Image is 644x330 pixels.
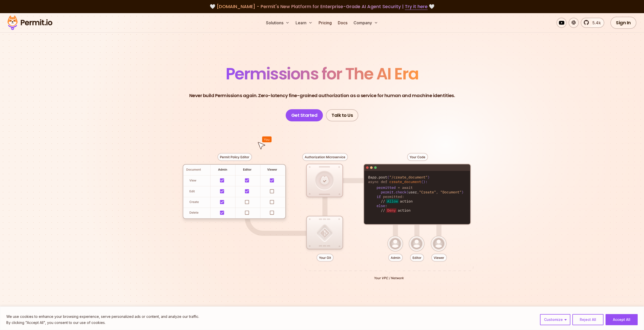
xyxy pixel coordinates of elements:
p: We use cookies to enhance your browsing experience, serve personalized ads or content, and analyz... [6,314,199,320]
a: Pricing [317,18,334,28]
a: 5.4k [581,18,604,28]
p: By clicking "Accept All", you consent to our use of cookies. [6,320,199,326]
button: Company [351,18,380,28]
button: Accept All [606,314,638,325]
button: Customize [540,314,570,325]
button: Reject All [572,314,604,325]
a: Get Started [286,109,323,121]
a: Talk to Us [326,109,358,121]
span: Permissions for The AI Era [226,62,419,85]
div: 🤍 🤍 [12,3,632,10]
a: Try it here [405,3,428,10]
button: Solutions [264,18,292,28]
p: Never build Permissions again. Zero-latency fine-grained authorization as a service for human and... [189,92,455,99]
a: Sign In [610,17,636,29]
a: Docs [336,18,349,28]
span: [DOMAIN_NAME] - Permit's New Platform for Enterprise-Grade AI Agent Security | [217,3,428,10]
img: Permit logo [5,14,55,31]
button: Learn [294,18,315,28]
span: 5.4k [589,20,601,26]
